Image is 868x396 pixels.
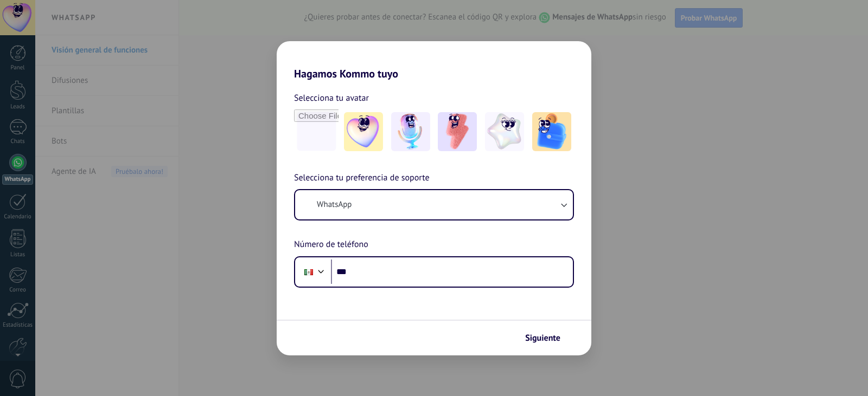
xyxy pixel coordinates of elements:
[295,190,573,219] button: WhatsApp
[485,112,524,151] img: -4.jpeg
[520,329,575,347] button: Siguiente
[438,112,477,151] img: -3.jpeg
[317,199,352,210] span: WhatsApp
[344,112,383,151] img: -1.jpeg
[298,261,319,283] div: Mexico: + 52
[294,91,369,105] span: Selecciona tu avatar
[294,238,368,252] span: Número de teléfono
[532,112,571,151] img: -5.jpeg
[294,171,430,185] span: Selecciona tu preferencia de soporte
[525,334,560,342] span: Siguiente
[391,112,430,151] img: -2.jpeg
[277,41,591,80] h2: Hagamos Kommo tuyo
